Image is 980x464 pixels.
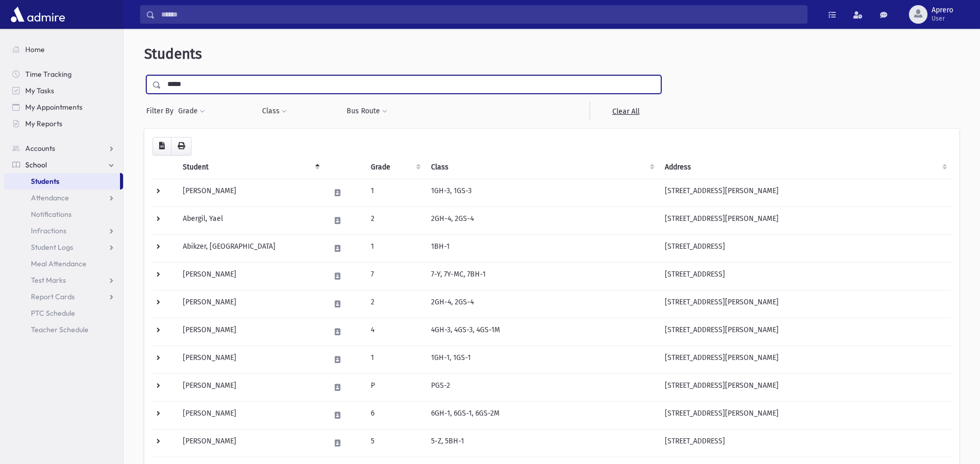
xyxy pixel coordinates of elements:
[25,160,47,169] span: School
[177,207,324,234] td: Abergil, Yael
[4,173,120,190] a: Students
[365,290,425,318] td: 2
[4,255,123,272] a: Meal Attendance
[25,45,45,54] span: Home
[346,102,388,121] button: Bus Route
[4,157,123,173] a: School
[177,346,324,373] td: [PERSON_NAME]
[365,234,425,262] td: 1
[365,429,425,457] td: 5
[4,41,123,58] a: Home
[425,207,658,234] td: 2GH-4, 2GS-4
[31,243,73,252] span: Student Logs
[659,207,951,234] td: [STREET_ADDRESS][PERSON_NAME]
[425,318,658,346] td: 4GH-3, 4GS-3, 4GS-1M
[659,429,951,457] td: [STREET_ADDRESS]
[425,401,658,429] td: 6GH-1, 6GS-1, 6GS-2M
[177,156,324,179] th: Student: activate to sort column descending
[365,401,425,429] td: 6
[4,288,123,305] a: Report Cards
[590,102,661,121] a: Clear All
[365,262,425,290] td: 7
[31,276,66,285] span: Test Marks
[659,401,951,429] td: [STREET_ADDRESS][PERSON_NAME]
[4,99,123,115] a: My Appointments
[659,262,951,290] td: [STREET_ADDRESS]
[425,234,658,262] td: 1BH-1
[425,179,658,207] td: 1GH-3, 1GS-3
[659,373,951,401] td: [STREET_ADDRESS][PERSON_NAME]
[177,373,324,401] td: [PERSON_NAME]
[425,290,658,318] td: 2GH-4, 2GS-4
[152,137,171,156] button: CSV
[659,290,951,318] td: [STREET_ADDRESS][PERSON_NAME]
[932,14,953,23] span: User
[4,190,123,206] a: Attendance
[177,179,324,207] td: [PERSON_NAME]
[8,4,67,25] img: AdmirePro
[177,401,324,429] td: [PERSON_NAME]
[4,206,123,222] a: Notifications
[31,210,72,219] span: Notifications
[425,429,658,457] td: 5-Z, 5BH-1
[4,115,123,132] a: My Reports
[4,66,123,82] a: Time Tracking
[31,259,87,268] span: Meal Attendance
[177,234,324,262] td: Abikzer, [GEOGRAPHIC_DATA]
[425,373,658,401] td: PGS-2
[25,102,82,112] span: My Appointments
[425,346,658,373] td: 1GH-1, 1GS-1
[25,144,55,153] span: Accounts
[659,234,951,262] td: [STREET_ADDRESS]
[177,318,324,346] td: [PERSON_NAME]
[932,6,953,14] span: Aprero
[365,346,425,373] td: 1
[177,262,324,290] td: [PERSON_NAME]
[25,70,72,79] span: Time Tracking
[365,373,425,401] td: P
[31,292,75,301] span: Report Cards
[31,226,66,235] span: Infractions
[171,137,192,156] button: Print
[659,318,951,346] td: [STREET_ADDRESS][PERSON_NAME]
[177,429,324,457] td: [PERSON_NAME]
[4,305,123,321] a: PTC Schedule
[177,290,324,318] td: [PERSON_NAME]
[659,346,951,373] td: [STREET_ADDRESS][PERSON_NAME]
[365,179,425,207] td: 1
[365,156,425,179] th: Grade: activate to sort column ascending
[365,318,425,346] td: 4
[659,179,951,207] td: [STREET_ADDRESS][PERSON_NAME]
[31,308,75,318] span: PTC Schedule
[4,82,123,99] a: My Tasks
[4,272,123,288] a: Test Marks
[31,193,69,202] span: Attendance
[365,207,425,234] td: 2
[262,102,287,121] button: Class
[425,262,658,290] td: 7-Y, 7Y-MC, 7BH-1
[31,325,89,334] span: Teacher Schedule
[146,106,178,116] span: Filter By
[425,156,658,179] th: Class: activate to sort column ascending
[659,156,951,179] th: Address: activate to sort column ascending
[178,102,205,121] button: Grade
[31,177,59,186] span: Students
[25,86,54,95] span: My Tasks
[4,239,123,255] a: Student Logs
[4,222,123,239] a: Infractions
[4,140,123,157] a: Accounts
[144,45,202,62] span: Students
[4,321,123,338] a: Teacher Schedule
[25,119,62,128] span: My Reports
[155,5,807,24] input: Search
